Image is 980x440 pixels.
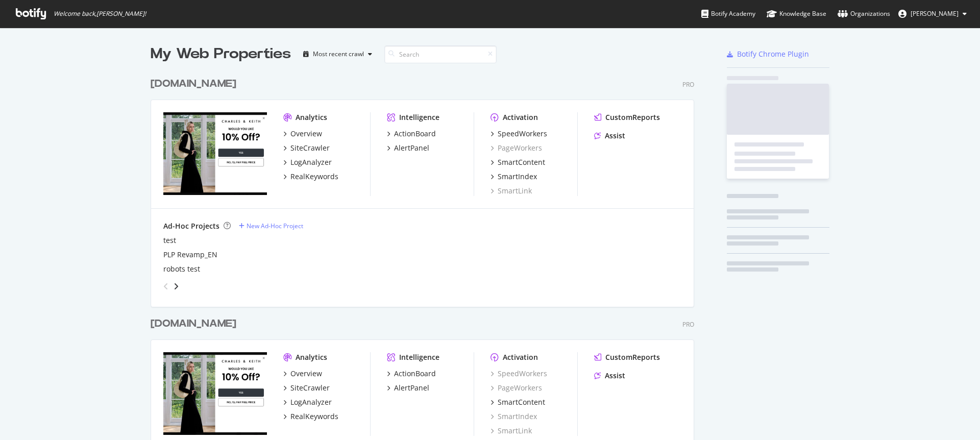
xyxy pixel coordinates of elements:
[239,222,303,230] a: New Ad-Hoc Project
[163,112,267,195] img: www.charleskeith.com
[387,369,436,379] a: ActionBoard
[290,397,332,407] div: LogAnalyzer
[54,10,146,18] span: Welcome back, [PERSON_NAME] !
[163,352,267,435] img: charleskeith.co.uk
[605,131,625,141] div: Assist
[290,129,322,139] div: Overview
[594,352,660,362] a: CustomReports
[605,352,660,362] div: CustomReports
[399,112,439,123] div: Intelligence
[290,369,322,379] div: Overview
[290,143,330,153] div: SiteCrawler
[283,129,322,139] a: Overview
[283,369,322,379] a: Overview
[151,77,240,91] a: [DOMAIN_NAME]
[890,6,975,22] button: [PERSON_NAME]
[394,383,429,393] div: AlertPanel
[290,172,338,182] div: RealKeywords
[283,411,338,422] a: RealKeywords
[387,383,429,393] a: AlertPanel
[605,371,625,381] div: Assist
[682,80,694,89] div: Pro
[313,51,364,57] div: Most recent crawl
[594,112,660,123] a: CustomReports
[247,222,303,230] div: New Ad-Hoc Project
[594,371,625,381] a: Assist
[911,9,959,18] span: Chris Pitcher
[491,383,542,393] a: PageWorkers
[498,172,537,182] div: SmartIndex
[491,172,537,182] a: SmartIndex
[399,352,439,362] div: Intelligence
[394,369,436,379] div: ActionBoard
[159,278,173,295] div: angle-left
[491,369,547,379] a: SpeedWorkers
[491,129,547,139] a: SpeedWorkers
[491,397,545,407] a: SmartContent
[299,46,376,62] button: Most recent crawl
[151,316,236,331] div: [DOMAIN_NAME]
[394,129,436,139] div: ActionBoard
[163,221,219,231] div: Ad-Hoc Projects
[296,112,327,123] div: Analytics
[283,397,332,407] a: LogAnalyzer
[498,129,547,139] div: SpeedWorkers
[173,281,180,291] div: angle-right
[283,172,338,182] a: RealKeywords
[491,411,537,422] a: SmartIndex
[384,45,497,63] input: Search
[594,131,625,141] a: Assist
[387,129,436,139] a: ActionBoard
[605,112,660,123] div: CustomReports
[151,316,240,331] a: [DOMAIN_NAME]
[491,157,545,167] a: SmartContent
[163,250,217,260] a: PLP Revamp_EN
[290,157,332,167] div: LogAnalyzer
[491,143,542,153] a: PageWorkers
[283,383,330,393] a: SiteCrawler
[151,44,291,64] div: My Web Properties
[491,426,532,436] a: SmartLink
[727,49,809,59] a: Botify Chrome Plugin
[767,9,826,19] div: Knowledge Base
[394,143,429,153] div: AlertPanel
[491,186,532,196] a: SmartLink
[290,411,338,422] div: RealKeywords
[503,352,538,362] div: Activation
[163,264,200,274] a: robots test
[163,235,176,246] a: test
[503,112,538,123] div: Activation
[290,383,330,393] div: SiteCrawler
[498,397,545,407] div: SmartContent
[151,77,236,91] div: [DOMAIN_NAME]
[498,157,545,167] div: SmartContent
[701,9,755,19] div: Botify Academy
[838,9,890,19] div: Organizations
[283,157,332,167] a: LogAnalyzer
[737,49,809,59] div: Botify Chrome Plugin
[682,320,694,329] div: Pro
[283,143,330,153] a: SiteCrawler
[387,143,429,153] a: AlertPanel
[296,352,327,362] div: Analytics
